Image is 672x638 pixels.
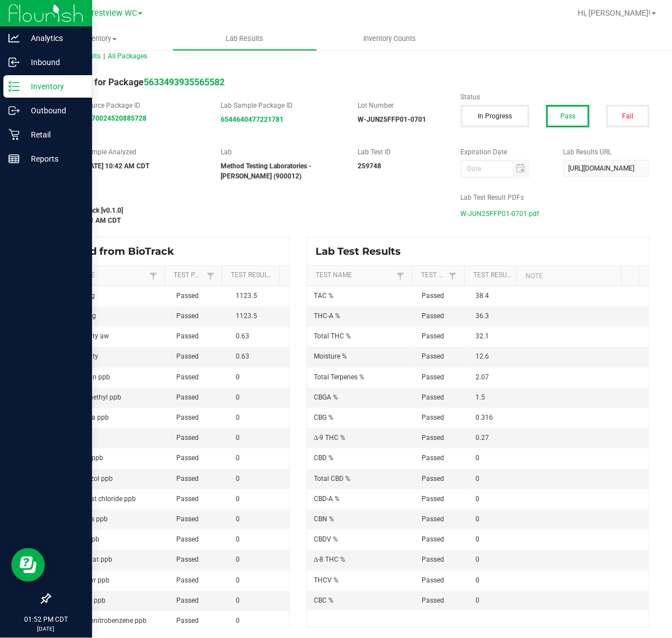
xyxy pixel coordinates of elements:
[172,27,318,51] a: Lab Results
[20,56,87,69] p: Inbound
[236,454,240,462] span: 0
[314,475,350,483] span: Total CBD %
[58,271,146,280] a: Test NameSortable
[421,271,446,280] a: Test PassedSortable
[316,245,409,258] span: Lab Test Results
[173,271,203,280] a: Test PassedSortable
[236,556,240,563] span: 0
[314,312,340,320] span: THC-A %
[221,162,312,180] strong: Method Testing Laboratories - [PERSON_NAME] (900012)
[476,393,485,401] span: 1.5
[236,475,240,483] span: 0
[176,292,199,300] span: Passed
[57,617,147,625] span: Pentachloronitrobenzene ppb
[314,292,333,300] span: TAC %
[422,454,444,462] span: Passed
[476,556,479,563] span: 0
[58,245,182,258] span: Synced from BioTrack
[57,495,136,503] span: Chlormequat chloride ppb
[236,332,249,340] span: 0.63
[516,266,621,286] th: Note
[147,269,160,283] a: Filter
[316,271,394,280] a: Test NameSortable
[176,475,199,483] span: Passed
[358,116,426,123] strong: W-JUN25FFP01-0701
[461,205,540,222] span: W-JUN25FFP01-0701.pdf
[11,548,45,582] iframe: Resource center
[358,162,381,170] strong: 259748
[176,515,199,523] span: Passed
[5,625,87,633] p: [DATE]
[394,269,407,283] a: Filter
[204,269,217,283] a: Filter
[236,393,240,401] span: 0
[20,152,87,166] p: Reports
[20,80,87,93] p: Inventory
[476,535,479,543] span: 0
[176,576,199,584] span: Passed
[422,596,444,604] span: Passed
[176,352,199,360] span: Passed
[176,495,199,503] span: Passed
[27,34,172,44] span: Inventory
[8,153,20,164] inline-svg: Reports
[422,414,444,421] span: Passed
[358,147,444,157] label: Lab Test ID
[476,475,479,483] span: 0
[144,77,225,88] strong: 5633493935565582
[422,475,444,483] span: Passed
[422,332,444,340] span: Passed
[275,271,284,280] span: Sortable
[422,434,444,442] span: Passed
[422,535,444,543] span: Passed
[422,556,444,563] span: Passed
[236,352,249,360] span: 0.63
[422,373,444,381] span: Passed
[103,52,105,60] span: |
[84,162,149,170] strong: [DATE] 10:42 AM CDT
[314,596,333,604] span: CBC %
[8,57,20,68] inline-svg: Inbound
[476,414,493,421] span: 0.316
[461,192,650,203] label: Lab Test Result PDFs
[236,495,240,503] span: 0
[314,556,346,563] span: Δ-8 THC %
[236,292,257,300] span: 1123.5
[422,393,444,401] span: Passed
[86,8,137,18] span: Crestview WC
[476,596,479,604] span: 0
[221,147,341,157] label: Lab
[317,27,463,51] a: Inventory Counts
[84,114,147,122] strong: 1570024520885728
[473,271,513,280] a: Test ResultSortable
[314,495,340,503] span: CBD-A %
[314,576,339,584] span: THCV %
[221,116,284,123] a: 6544640477221781
[546,105,589,127] button: Pass
[49,77,225,88] span: Lab Result for Package
[314,434,346,442] span: Δ-9 THC %
[176,454,199,462] span: Passed
[27,27,172,51] a: Inventory
[176,373,199,381] span: Passed
[236,312,257,320] span: 1123.5
[8,129,20,140] inline-svg: Retail
[476,434,489,442] span: 0.27
[20,128,87,141] p: Retail
[176,414,199,421] span: Passed
[476,312,489,320] span: 36.3
[231,271,275,280] a: Test ResultSortable
[461,147,547,157] label: Expiration Date
[236,373,240,381] span: 0
[314,373,364,381] span: Total Terpenes %
[176,535,199,543] span: Passed
[314,414,333,421] span: CBG %
[476,495,479,503] span: 0
[578,8,651,17] span: Hi, [PERSON_NAME]!
[564,147,650,157] label: Lab Results URL
[176,312,199,320] span: Passed
[5,614,87,625] p: 01:52 PM CDT
[20,104,87,117] p: Outbound
[8,105,20,116] inline-svg: Outbound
